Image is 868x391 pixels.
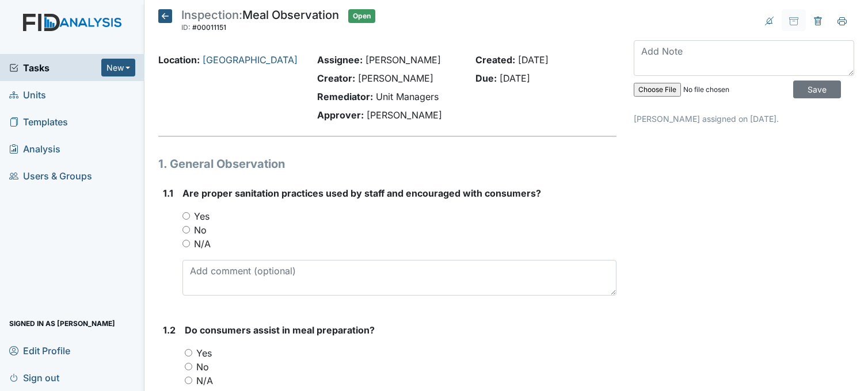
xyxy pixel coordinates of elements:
[9,86,46,103] span: Units
[185,363,192,370] input: No
[9,113,68,131] span: Templates
[366,54,441,66] span: [PERSON_NAME]
[185,377,192,384] input: N/A
[194,209,210,223] label: Yes
[317,91,373,102] strong: Remediator:
[500,72,530,84] span: [DATE]
[9,61,101,75] a: Tasks
[182,187,541,199] span: Are proper sanitation practices used by staff and encouraged with consumers?
[182,226,190,233] input: No
[367,109,442,121] span: [PERSON_NAME]
[163,186,173,200] label: 1.1
[163,323,176,337] label: 1.2
[196,374,213,388] label: N/A
[192,23,226,32] span: #00011151
[181,9,339,34] div: Meal Observation
[317,109,364,121] strong: Approver:
[196,360,209,374] label: No
[9,167,92,185] span: Users & Groups
[194,237,211,251] label: N/A
[182,240,190,247] input: N/A
[181,23,191,32] span: ID:
[518,54,549,66] span: [DATE]
[158,54,200,66] strong: Location:
[101,59,136,76] button: New
[358,72,433,84] span: [PERSON_NAME]
[185,349,192,356] input: Yes
[634,113,854,125] p: [PERSON_NAME] assigned on [DATE].
[475,54,515,66] strong: Created:
[9,140,60,158] span: Analysis
[9,369,59,386] span: Sign out
[9,342,70,359] span: Edit Profile
[194,223,207,237] label: No
[317,54,363,66] strong: Assignee:
[185,324,375,336] span: Do consumers assist in meal preparation?
[182,212,190,220] input: Yes
[348,9,375,23] span: Open
[317,72,355,84] strong: Creator:
[203,54,298,66] a: [GEOGRAPHIC_DATA]
[475,72,497,84] strong: Due:
[376,91,439,102] span: Unit Managers
[181,8,242,22] span: Inspection:
[9,315,115,332] span: Signed in as [PERSON_NAME]
[196,346,212,360] label: Yes
[158,155,616,172] h1: 1. General Observation
[793,80,841,98] input: Save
